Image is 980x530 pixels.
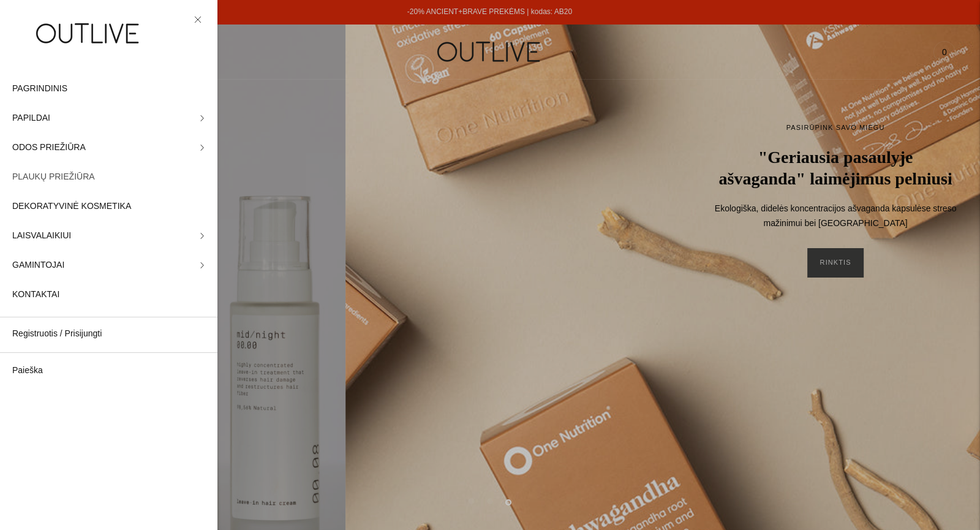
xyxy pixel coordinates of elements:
[12,140,86,155] span: ODOS PRIEŽIŪRA
[12,229,71,243] span: LAISVALAIKIUI
[12,170,95,184] span: PLAUKŲ PRIEŽIŪRA
[12,199,131,214] span: DEKORATYVINĖ KOSMETIKA
[12,258,64,273] span: GAMINTOJAI
[12,111,50,126] span: PAPILDAI
[12,81,67,96] span: PAGRINDINIS
[12,287,59,302] span: KONTAKTAI
[12,12,165,55] img: OUTLIVE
